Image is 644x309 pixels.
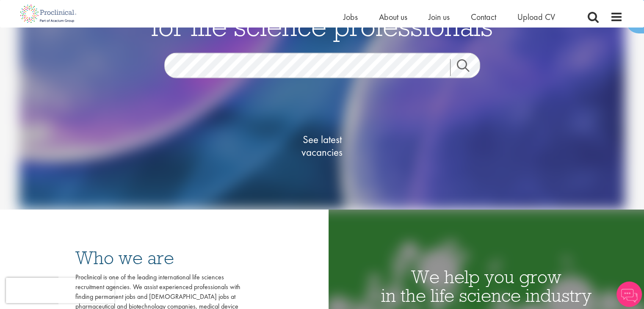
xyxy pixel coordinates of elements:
[450,59,486,76] a: Job search submit button
[343,11,358,22] a: Jobs
[471,11,496,22] a: Contact
[616,281,642,307] img: Chatbot
[428,11,450,22] a: Join us
[280,133,365,158] span: See latest vacancies
[75,248,240,267] h3: Who we are
[379,11,407,22] a: About us
[517,11,555,22] a: Upload CV
[280,99,365,192] a: See latestvacancies
[6,278,114,303] iframe: reCAPTCHA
